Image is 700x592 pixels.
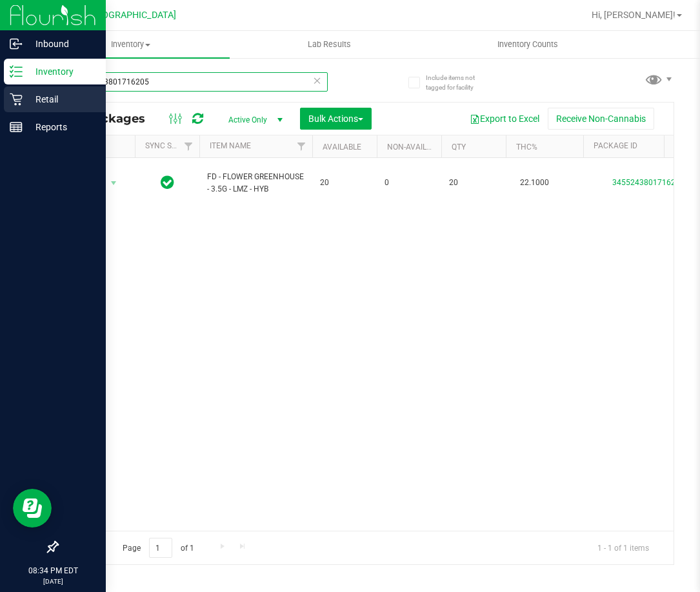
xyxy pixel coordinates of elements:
span: Inventory [31,39,230,50]
a: Item Name [210,141,251,150]
span: Inventory Counts [480,39,575,50]
button: Export to Excel [461,108,548,130]
button: Bulk Actions [300,108,372,130]
a: Lab Results [230,31,428,58]
a: Qty [452,143,466,152]
span: Hi, [PERSON_NAME]! [592,10,675,20]
p: [DATE] [6,577,100,586]
span: All Packages [67,112,158,126]
a: THC% [516,143,537,152]
a: Sync Status [145,141,195,150]
span: 0 [385,177,434,189]
a: Available [323,143,361,152]
span: 20 [320,177,369,189]
span: 1 - 1 of 1 items [587,538,659,557]
a: Filter [291,135,312,157]
a: 3455243801716205 [612,178,685,187]
span: Bulk Actions [308,113,363,124]
p: Reports [23,119,100,135]
p: Inventory [23,64,100,79]
a: Non-Available [387,143,445,152]
span: 20 [449,177,498,189]
a: Package ID [594,141,637,150]
span: Clear [313,72,322,89]
span: Lab Results [290,39,368,50]
span: 22.1000 [514,173,555,192]
inline-svg: Retail [10,93,23,106]
iframe: Resource center [13,489,52,528]
span: In Sync [161,173,174,192]
span: Include items not tagged for facility [426,73,490,92]
p: Inbound [23,36,100,52]
span: Page of 1 [112,538,205,558]
input: 1 [149,538,172,558]
a: Filter [178,135,199,157]
span: [GEOGRAPHIC_DATA] [88,10,176,21]
button: Receive Non-Cannabis [548,108,654,130]
p: Retail [23,92,100,107]
input: Search Package ID, Item Name, SKU, Lot or Part Number... [57,72,328,92]
p: 08:34 PM EDT [6,565,100,577]
span: select [106,174,122,192]
span: FD - FLOWER GREENHOUSE - 3.5G - LMZ - HYB [207,171,305,195]
a: Inventory Counts [428,31,627,58]
inline-svg: Inbound [10,37,23,50]
inline-svg: Reports [10,121,23,133]
a: Inventory [31,31,230,58]
inline-svg: Inventory [10,65,23,78]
